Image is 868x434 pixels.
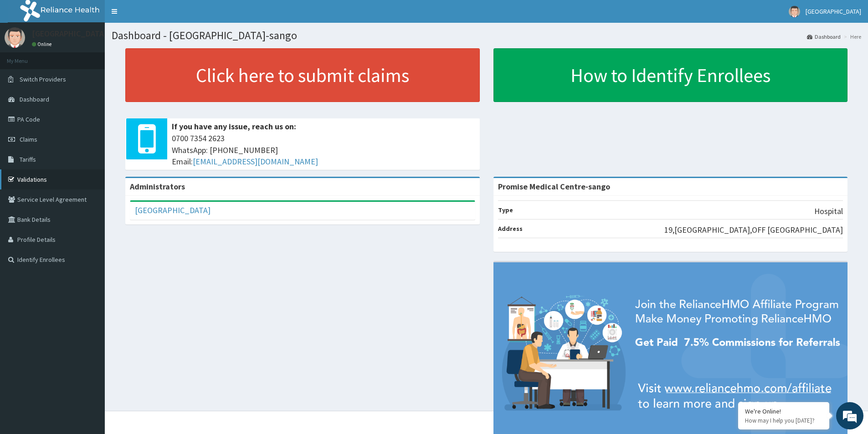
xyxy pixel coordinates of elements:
span: [GEOGRAPHIC_DATA] [806,7,861,15]
strong: Promise Medical Centre-sango [498,181,610,192]
p: How may I help you today? [745,417,822,424]
a: Dashboard [807,33,841,41]
img: User Image [789,6,800,17]
a: [EMAIL_ADDRESS][DOMAIN_NAME] [193,156,318,167]
img: User Image [5,27,25,48]
a: Click here to submit claims [125,48,480,102]
p: [GEOGRAPHIC_DATA] [32,30,107,38]
span: Switch Providers [20,75,66,83]
span: Dashboard [20,95,49,103]
h1: Dashboard - [GEOGRAPHIC_DATA]-sango [112,30,861,41]
b: Type [498,206,513,214]
div: We're Online! [745,407,822,415]
p: 19,[GEOGRAPHIC_DATA],OFF [GEOGRAPHIC_DATA] [664,224,843,236]
a: Online [32,41,54,47]
p: Hospital [814,205,843,217]
a: How to Identify Enrollees [493,48,848,102]
span: Claims [20,135,37,143]
li: Here [842,33,861,41]
span: Tariffs [20,155,36,163]
b: Administrators [130,181,185,192]
span: 0700 7354 2623 WhatsApp: [PHONE_NUMBER] Email: [172,133,475,168]
b: Address [498,225,523,233]
b: If you have any issue, reach us on: [172,121,296,132]
a: [GEOGRAPHIC_DATA] [135,205,211,215]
